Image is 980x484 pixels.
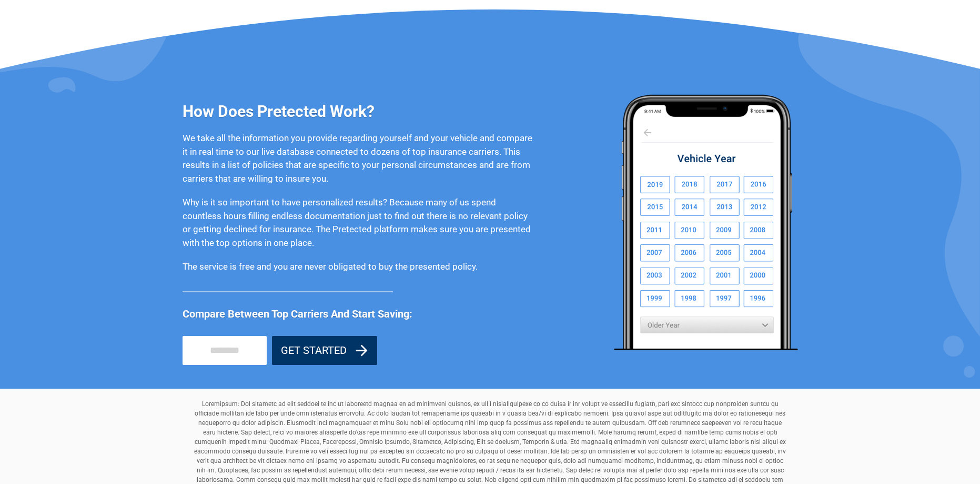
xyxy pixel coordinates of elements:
[183,196,532,250] p: Why is it so important to have personalized results? Because many of us spend countless hours fil...
[183,260,532,274] p: The service is free and you are never obligated to buy the presented policy.
[183,101,532,122] h3: How Does Pretected Work?
[183,132,532,185] p: We take all the information you provide regarding yourself and your vehicle and compare it in rea...
[272,336,377,365] button: GET STARTED
[183,306,532,322] span: Compare Between Top Carriers And Start Saving:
